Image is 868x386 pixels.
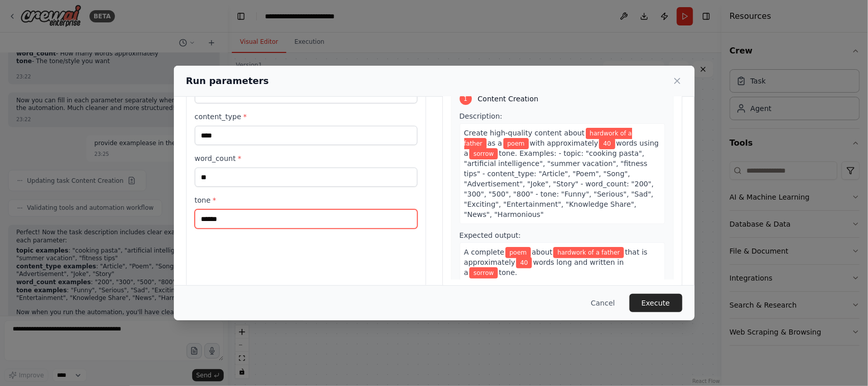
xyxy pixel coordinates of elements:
[195,112,417,122] label: content_type
[464,248,648,266] span: that is approximately
[532,248,552,256] span: about
[460,93,472,105] div: 1
[583,294,623,312] button: Cancel
[516,257,532,268] span: Variable: word_count
[488,139,502,147] span: as a
[195,195,417,205] label: tone
[630,294,682,312] button: Execute
[464,149,654,218] span: tone. Examples: - topic: "cooking pasta", "artificial intelligence", "summer vacation", "fitness ...
[478,94,538,104] span: Content Creation
[499,268,517,277] span: tone.
[503,138,529,149] span: Variable: content_type
[464,258,624,277] span: words long and written in a
[460,231,521,239] span: Expected output:
[460,112,502,120] span: Description:
[505,247,531,258] span: Variable: content_type
[464,129,585,137] span: Create high-quality content about
[599,138,615,149] span: Variable: word_count
[464,139,659,157] span: words using a
[530,139,598,147] span: with approximately
[464,248,504,256] span: A complete
[195,153,417,163] label: word_count
[186,74,269,88] h2: Run parameters
[469,148,498,159] span: Variable: tone
[464,128,632,149] span: Variable: topic
[553,247,624,258] span: Variable: topic
[469,267,498,279] span: Variable: tone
